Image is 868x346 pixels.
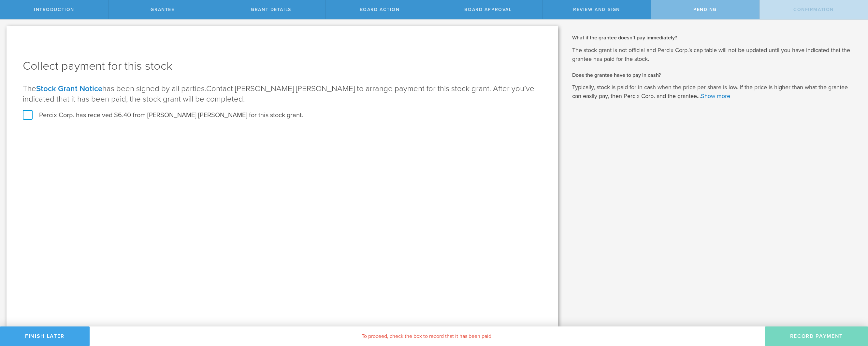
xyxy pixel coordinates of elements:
[23,84,542,104] p: The has been signed by all parties.
[572,83,858,101] p: Typically, stock is paid for in cash when the price per share is low. If the price is higher than...
[693,7,717,12] span: Pending
[36,84,102,93] a: Stock Grant Notice
[251,7,291,12] span: Grant Details
[151,7,174,12] span: Grantee
[793,7,834,12] span: Confirmation
[34,7,74,12] span: Introduction
[701,92,730,100] a: Show more
[23,111,303,119] label: Percix Corp. has received $6.40 from [PERSON_NAME] [PERSON_NAME] for this stock grant.
[464,7,512,12] span: Board Approval
[572,72,858,79] h2: Does the grantee have to pay in cash?
[362,333,493,339] span: To proceed, check the box to record that it has been paid.
[765,326,868,346] button: Record Payment
[572,34,858,41] h2: What if the grantee doesn’t pay immediately?
[835,295,868,326] iframe: Chat Widget
[572,46,858,63] p: The stock grant is not official and Percix Corp.’s cap table will not be updated until you have i...
[573,7,620,12] span: Review and Sign
[23,58,542,74] h1: Collect payment for this stock
[360,7,400,12] span: Board Action
[23,84,534,104] span: Contact [PERSON_NAME] [PERSON_NAME] to arrange payment for this stock grant. After you’ve indicat...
